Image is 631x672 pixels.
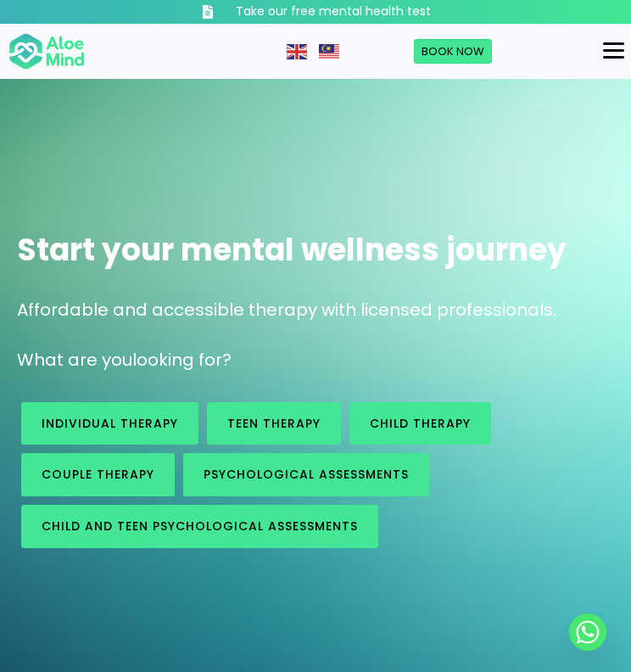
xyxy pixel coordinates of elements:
[287,42,309,59] a: English
[183,453,429,496] a: Psychological assessments
[569,613,606,651] a: Whatsapp
[17,228,567,272] span: Start your mental wellness journey
[17,298,614,322] p: Affordable and accessible therapy with licensed professionals.
[287,44,307,59] img: en
[42,518,358,535] span: Child and Teen Psychological assessments
[319,44,339,59] img: ms
[207,402,341,445] a: Teen Therapy
[319,42,341,59] a: Malay
[370,415,471,432] span: Child Therapy
[414,39,492,64] a: Book Now
[349,402,491,445] a: Child Therapy
[422,43,484,59] span: Book Now
[21,505,378,548] a: Child and Teen Psychological assessments
[596,36,631,65] button: Menu
[204,466,409,483] span: Psychological assessments
[227,415,321,432] span: Teen Therapy
[8,32,85,71] img: Aloe mind Logo
[163,3,468,20] a: Take our free mental health test
[42,415,178,432] span: Individual therapy
[17,348,132,372] span: What are you
[21,402,198,445] a: Individual therapy
[132,348,232,372] span: looking for?
[21,453,175,496] a: Couple therapy
[236,3,431,20] h3: Take our free mental health test
[42,466,154,483] span: Couple therapy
